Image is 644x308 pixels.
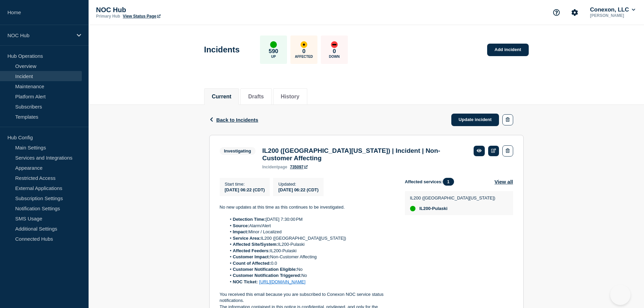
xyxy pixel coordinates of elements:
[226,223,394,229] li: Alarm/Alert
[262,147,467,162] h3: IL200 ([GEOGRAPHIC_DATA][US_STATE]) | Incident | Non-Customer Affecting
[589,13,637,18] p: [PERSON_NAME]
[302,48,305,55] p: 0
[233,254,270,259] strong: Customer Impact:
[331,41,338,48] div: down
[123,14,160,19] a: View Status Page
[270,41,277,48] div: up
[589,6,637,13] button: Conexon, LLC
[209,117,258,123] button: Back to Incidents
[568,5,582,20] button: Account settings
[262,165,278,169] span: incident
[96,6,231,14] p: NOC Hub
[204,45,240,54] h1: Incidents
[278,187,318,192] div: [DATE] 06:22 (CDT)
[281,94,300,100] button: History
[226,235,394,241] li: IL200 ([GEOGRAPHIC_DATA][US_STATE])
[226,216,394,222] li: [DATE] 7:30:00 PM
[233,242,278,247] strong: Affected Site/System:
[226,254,394,260] li: Non-Customer Affecting
[220,291,394,304] p: You received this email because you are subscribed to Conexon NOC service status notifications.
[549,5,564,20] button: Support
[290,165,308,169] a: 735097
[487,44,529,56] a: Add incident
[443,178,454,186] span: 1
[271,55,276,58] p: Up
[220,204,394,210] p: No new updates at this time as this continues to be investigated.
[495,178,513,186] button: View all
[329,55,340,58] p: Down
[226,229,394,235] li: Minor / Localized
[295,55,313,58] p: Affected
[233,267,297,272] strong: Customer Notification Eligible:
[233,248,270,253] strong: Affected Feeders:
[259,279,305,284] a: [URL][DOMAIN_NAME]
[7,32,72,38] p: NOC Hub
[278,182,318,187] p: Updated :
[233,236,261,241] strong: Service Area:
[405,178,457,186] span: Affected services:
[226,260,394,266] li: 0.0
[226,273,394,279] li: No
[420,206,448,211] span: IL200-Pulaski
[410,195,496,200] p: IL200 ([GEOGRAPHIC_DATA][US_STATE])
[410,206,415,211] div: up
[216,117,258,123] span: Back to Incidents
[226,266,394,273] li: No
[333,48,336,55] p: 0
[262,165,287,169] p: page
[269,48,278,55] p: 590
[96,14,120,19] p: Primary Hub
[451,114,499,126] a: Update incident
[233,261,271,266] strong: Count of Affected:
[233,223,249,228] strong: Source:
[212,94,232,100] button: Current
[233,279,258,284] strong: NOC Ticket:
[248,94,264,100] button: Drafts
[233,217,266,222] strong: Detection Time:
[233,273,302,278] strong: Customer Notification Triggered:
[301,41,307,48] div: affected
[610,285,630,305] iframe: Help Scout Beacon - Open
[226,248,394,254] li: IL200-Pulaski
[233,229,248,234] strong: Impact:
[225,187,265,192] span: [DATE] 06:22 (CDT)
[220,147,256,155] span: Investigating
[225,182,265,187] p: Start time :
[226,241,394,247] li: IL200-Pulaski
